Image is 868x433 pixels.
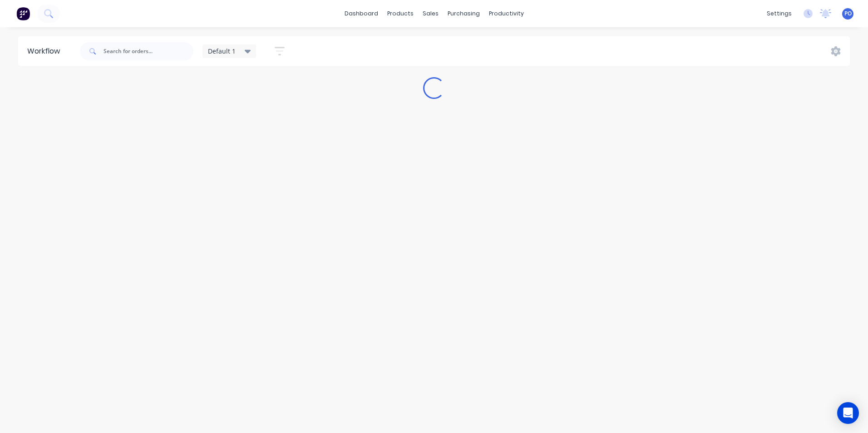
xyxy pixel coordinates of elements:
div: purchasing [443,7,484,20]
div: products [383,7,418,20]
div: sales [418,7,443,20]
img: Factory [16,7,30,20]
div: productivity [484,7,528,20]
input: Search for orders... [104,42,193,60]
span: Default 1 [208,46,236,56]
div: settings [762,7,796,20]
a: dashboard [340,7,383,20]
span: PO [844,10,852,18]
div: Open Intercom Messenger [837,402,859,424]
div: Workflow [27,46,64,57]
